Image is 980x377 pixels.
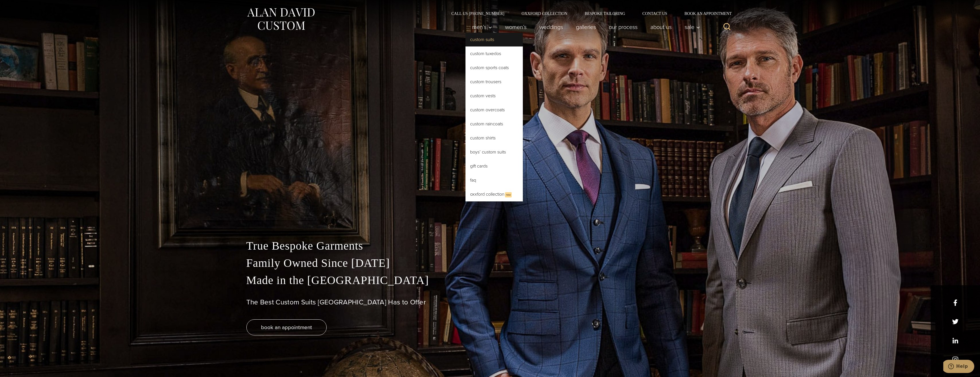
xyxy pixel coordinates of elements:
[465,159,523,173] a: Gift Cards
[576,11,634,15] a: Bespoke Tailoring
[465,21,498,33] button: Men’s sub menu toggle
[720,20,734,34] button: View Search Form
[261,323,312,331] span: book an appointment
[644,21,678,33] a: About Us
[952,337,958,344] a: linkedin
[465,21,703,33] nav: Primary Navigation
[465,131,523,145] a: Custom Shirts
[505,192,512,197] span: New
[443,11,734,15] nav: Secondary Navigation
[246,6,315,32] img: Alan David Custom
[443,11,513,15] a: Call Us [PHONE_NUMBER]
[533,21,569,33] a: weddings
[952,356,958,363] a: instagram
[465,47,523,61] a: Custom Tuxedos
[513,11,576,15] a: Oxxford Collection
[465,89,523,103] a: Custom Vests
[465,33,523,46] a: Custom Suits
[246,298,734,306] h1: The Best Custom Suits [GEOGRAPHIC_DATA] Has to Offer
[952,318,958,325] a: x/twitter
[952,300,958,306] a: facebook
[498,21,533,33] a: Women’s
[465,187,523,201] a: Oxxford CollectionNew
[246,237,734,289] p: True Bespoke Garments Family Owned Since [DATE] Made in the [GEOGRAPHIC_DATA]
[678,21,703,33] button: Sale sub menu toggle
[634,11,676,15] a: Contact Us
[465,61,523,75] a: Custom Sports Coats
[465,117,523,131] a: Custom Raincoats
[602,21,644,33] a: Our Process
[246,319,327,335] a: book an appointment
[569,21,602,33] a: Galleries
[465,103,523,117] a: Custom Overcoats
[465,145,523,159] a: Boys’ Custom Suits
[676,11,734,15] a: Book an Appointment
[465,75,523,89] a: Custom Trousers
[465,173,523,187] a: FAQ
[943,360,974,374] iframe: Opens a widget where you can chat to one of our agents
